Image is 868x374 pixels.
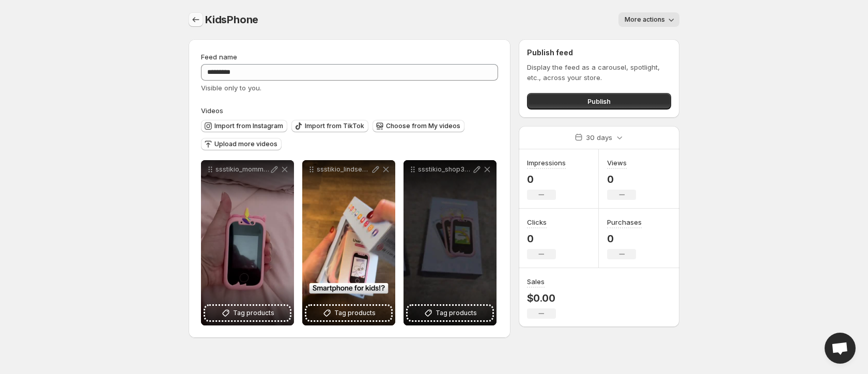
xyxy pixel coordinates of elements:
[527,173,566,185] p: 0
[201,84,261,92] span: Visible only to you.
[527,93,671,110] button: Publish
[527,217,547,227] h3: Clicks
[587,96,611,106] span: Publish
[205,13,258,26] span: KidsPhone
[373,120,464,132] button: Choose from My videos
[436,308,477,318] span: Tag products
[205,306,290,320] button: Tag products
[201,53,237,61] span: Feed name
[306,306,391,320] button: Tag products
[201,138,282,150] button: Upload more videos
[214,140,277,148] span: Upload more videos
[586,132,612,143] p: 30 days
[527,292,556,304] p: $0.00
[334,308,376,318] span: Tag products
[618,12,679,27] button: More actions
[305,122,364,130] span: Import from TikTok
[215,165,269,174] p: ssstikio_mommylisa00_1753458125901
[189,12,203,27] button: Settings
[201,120,287,132] button: Import from Instagram
[214,122,283,130] span: Import from Instagram
[625,15,665,24] span: More actions
[408,306,492,320] button: Tag products
[302,160,395,325] div: ssstikio_lindseya495_1753458089949Tag products
[527,232,556,245] p: 0
[233,308,274,318] span: Tag products
[527,276,545,287] h3: Sales
[404,160,497,325] div: ssstikio_shop365247_1753457971130Tag products
[607,173,636,185] p: 0
[607,232,642,245] p: 0
[418,165,472,174] p: ssstikio_shop365247_1753457971130
[201,160,294,325] div: ssstikio_mommylisa00_1753458125901Tag products
[825,333,856,364] a: Open chat
[291,120,368,132] button: Import from TikTok
[527,62,671,83] p: Display the feed as a carousel, spotlight, etc., across your store.
[386,122,460,130] span: Choose from My videos
[607,217,642,227] h3: Purchases
[607,158,627,168] h3: Views
[527,48,671,58] h2: Publish feed
[317,165,370,174] p: ssstikio_lindseya495_1753458089949
[527,158,566,168] h3: Impressions
[201,106,223,115] span: Videos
